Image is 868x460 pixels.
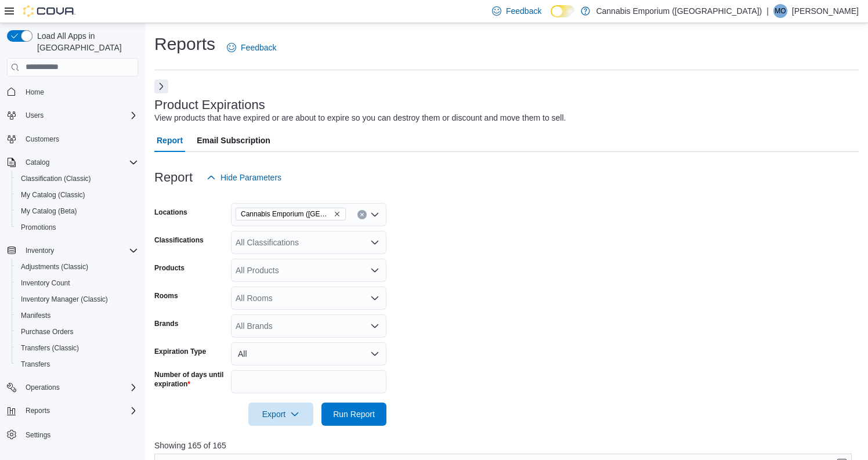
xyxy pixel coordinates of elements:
[154,112,566,124] div: View products that have expired or are about to expire so you can destroy them or discount and mo...
[766,4,769,18] p: |
[16,220,138,234] span: Promotions
[26,158,49,167] span: Catalog
[16,276,138,290] span: Inventory Count
[321,403,386,426] button: Run Report
[16,204,82,218] a: My Catalog (Beta)
[21,327,74,336] span: Purchase Orders
[26,383,60,392] span: Operations
[12,187,143,203] button: My Catalog (Classic)
[2,403,143,419] button: Reports
[2,107,143,124] button: Users
[154,32,215,56] h1: Reports
[16,341,84,355] a: Transfers (Classic)
[16,276,75,290] a: Inventory Count
[2,84,143,100] button: Home
[21,190,85,200] span: My Catalog (Classic)
[370,210,379,219] button: Open list of options
[12,356,143,372] button: Transfers
[21,262,88,271] span: Adjustments (Classic)
[220,172,281,183] span: Hide Parameters
[26,135,59,144] span: Customers
[16,341,138,355] span: Transfers (Classic)
[16,292,113,306] a: Inventory Manager (Classic)
[21,404,138,418] span: Reports
[773,4,787,18] div: Mona Ozkurt
[236,208,346,220] span: Cannabis Emporium (NY)
[334,211,341,218] button: Remove Cannabis Emporium (NY) from selection in this group
[12,307,143,324] button: Manifests
[16,188,90,202] a: My Catalog (Classic)
[370,238,379,247] button: Open list of options
[23,5,75,17] img: Cova
[197,129,270,152] span: Email Subscription
[357,210,367,219] button: Clear input
[16,172,96,186] a: Classification (Classic)
[16,325,78,339] a: Purchase Orders
[12,275,143,291] button: Inventory Count
[21,207,77,216] span: My Catalog (Beta)
[16,325,138,339] span: Purchase Orders
[21,311,50,320] span: Manifests
[21,343,79,353] span: Transfers (Classic)
[333,408,375,420] span: Run Report
[248,403,313,426] button: Export
[16,220,61,234] a: Promotions
[154,370,226,389] label: Number of days until expiration
[12,340,143,356] button: Transfers (Classic)
[370,294,379,303] button: Open list of options
[370,321,379,331] button: Open list of options
[551,5,575,17] input: Dark Mode
[26,406,50,415] span: Reports
[16,172,138,186] span: Classification (Classic)
[21,427,138,441] span: Settings
[12,171,143,187] button: Classification (Classic)
[16,260,93,274] a: Adjustments (Classic)
[21,108,48,122] button: Users
[2,131,143,147] button: Customers
[21,428,55,442] a: Settings
[775,4,786,18] span: MO
[506,5,541,17] span: Feedback
[154,98,265,112] h3: Product Expirations
[154,236,204,245] label: Classifications
[16,292,138,306] span: Inventory Manager (Classic)
[21,381,138,394] span: Operations
[21,244,138,258] span: Inventory
[12,324,143,340] button: Purchase Orders
[21,132,64,146] a: Customers
[2,242,143,259] button: Inventory
[16,357,55,371] a: Transfers
[21,360,50,369] span: Transfers
[16,188,138,202] span: My Catalog (Classic)
[26,246,54,255] span: Inventory
[154,347,206,356] label: Expiration Type
[16,309,138,323] span: Manifests
[21,85,138,99] span: Home
[21,155,138,169] span: Catalog
[2,154,143,171] button: Catalog
[154,171,193,184] h3: Report
[16,309,55,323] a: Manifests
[596,4,762,18] p: Cannabis Emporium ([GEOGRAPHIC_DATA])
[154,263,185,273] label: Products
[21,108,138,122] span: Users
[2,426,143,443] button: Settings
[241,42,276,53] span: Feedback
[154,440,859,451] p: Showing 165 of 165
[154,319,178,328] label: Brands
[21,132,138,146] span: Customers
[26,430,50,440] span: Settings
[12,219,143,236] button: Promotions
[222,36,281,59] a: Feedback
[154,208,187,217] label: Locations
[241,208,331,220] span: Cannabis Emporium ([GEOGRAPHIC_DATA])
[12,291,143,307] button: Inventory Manager (Classic)
[21,223,56,232] span: Promotions
[2,379,143,396] button: Operations
[21,381,64,394] button: Operations
[202,166,286,189] button: Hide Parameters
[157,129,183,152] span: Report
[792,4,859,18] p: [PERSON_NAME]
[12,203,143,219] button: My Catalog (Beta)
